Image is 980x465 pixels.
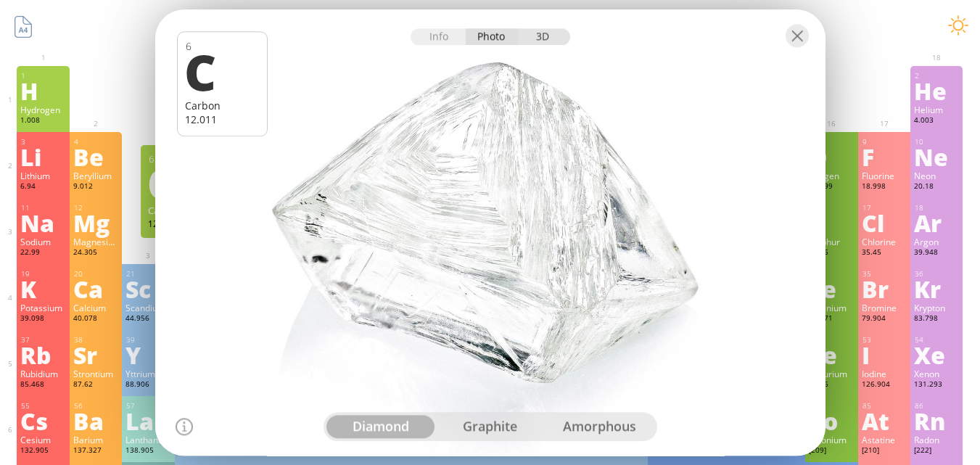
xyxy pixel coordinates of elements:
[915,137,959,147] div: 10
[73,170,118,181] div: Beryllium
[862,203,907,213] div: 17
[21,335,65,345] div: 37
[862,170,907,181] div: Fluorine
[810,335,854,345] div: 52
[147,171,213,194] div: C
[914,79,959,102] div: He
[185,99,260,112] div: Carbon
[914,434,959,445] div: Radon
[862,236,907,247] div: Chlorine
[126,335,170,345] div: 39
[862,434,907,445] div: Astatine
[914,368,959,379] div: Xenon
[914,115,959,127] div: 4.003
[74,137,118,147] div: 4
[810,203,854,213] div: 16
[915,71,959,81] div: 2
[809,409,854,432] div: Po
[73,434,118,445] div: Barium
[125,368,170,379] div: Yttrium
[125,409,170,432] div: La
[809,236,854,247] div: Sulphur
[914,379,959,391] div: 131.293
[73,313,118,325] div: 40.078
[809,313,854,325] div: 78.971
[810,401,854,411] div: 84
[862,247,907,259] div: 35.45
[20,343,65,366] div: Rb
[20,302,65,313] div: Potassium
[862,302,907,313] div: Bromine
[21,401,65,411] div: 55
[20,181,65,193] div: 6.94
[862,445,907,457] div: [210]
[20,445,65,457] div: 132.905
[73,211,118,234] div: Mg
[914,181,959,193] div: 20.18
[862,343,907,366] div: I
[148,218,213,229] div: 12.011
[73,236,118,247] div: Magnesium
[914,445,959,457] div: [222]
[809,211,854,234] div: S
[125,445,170,457] div: 138.905
[809,343,854,366] div: Te
[126,269,170,279] div: 21
[20,313,65,325] div: 39.098
[184,46,258,96] div: C
[20,211,65,234] div: Na
[862,145,907,168] div: F
[21,203,65,213] div: 11
[915,203,959,213] div: 18
[20,277,65,300] div: K
[862,313,907,325] div: 79.904
[809,379,854,391] div: 127.6
[914,302,959,313] div: Krypton
[74,335,118,345] div: 38
[914,313,959,325] div: 83.798
[20,170,65,181] div: Lithium
[809,434,854,445] div: Polonium
[914,236,959,247] div: Argon
[914,409,959,432] div: Rn
[125,434,170,445] div: Lanthanum
[914,145,959,168] div: Ne
[809,368,854,379] div: Tellurium
[862,401,907,411] div: 85
[21,137,65,147] div: 3
[810,269,854,279] div: 34
[545,415,654,438] div: amorphous
[73,409,118,432] div: Ba
[411,28,466,45] div: Info
[862,211,907,234] div: Cl
[914,211,959,234] div: Ar
[20,434,65,445] div: Cesium
[20,115,65,127] div: 1.008
[20,368,65,379] div: Rubidium
[73,181,118,193] div: 9.012
[914,343,959,366] div: Xe
[914,277,959,300] div: Kr
[185,112,260,126] div: 12.011
[21,71,65,81] div: 1
[809,277,854,300] div: Se
[915,401,959,411] div: 86
[915,269,959,279] div: 36
[125,313,170,325] div: 44.956
[20,409,65,432] div: Cs
[435,415,545,438] div: graphite
[914,104,959,115] div: Helium
[914,170,959,181] div: Neon
[810,137,854,147] div: 8
[20,236,65,247] div: Sodium
[73,302,118,313] div: Calcium
[809,145,854,168] div: O
[73,368,118,379] div: Strontium
[20,247,65,259] div: 22.99
[862,335,907,345] div: 53
[149,152,213,165] div: 6
[74,401,118,411] div: 56
[862,379,907,391] div: 126.904
[74,203,118,213] div: 12
[126,401,170,411] div: 57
